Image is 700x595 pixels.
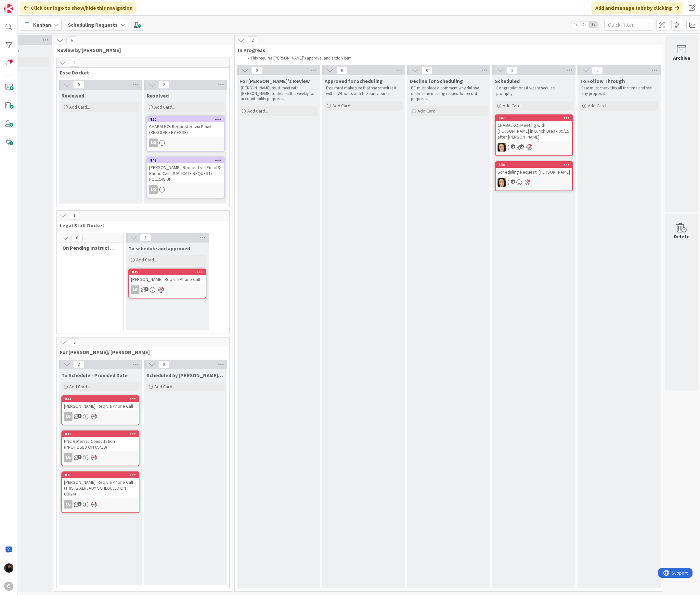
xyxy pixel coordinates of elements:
[147,122,224,137] div: CHABALKO: Requested via Email (RESOLVED BY ESSE)
[674,232,690,240] div: Delete
[14,1,30,9] span: Support
[418,108,438,114] span: Add Card...
[499,116,572,120] div: 847
[511,144,515,149] span: 2
[503,103,524,109] span: Add Card...
[68,21,118,28] b: Scheduling Requests
[64,500,72,509] div: LG
[240,78,310,84] span: For Breanna's Review
[247,108,268,114] span: Add Card...
[496,143,572,152] div: BL
[69,338,80,346] span: 3
[65,473,139,477] div: 836
[326,86,401,96] p: Esse must make sure that she schedule it within 24 hours with the participants.
[136,257,157,263] span: Add Card...
[69,104,90,110] span: Add Card...
[244,56,658,61] li: This requires [PERSON_NAME]'s approval and action item.
[150,117,224,122] div: 850
[496,86,572,96] p: Congratulations it was scheduled promptly.
[571,21,580,28] span: 1x
[65,432,139,436] div: 849
[496,162,572,176] div: 838Scheduling Request: [PERSON_NAME]
[128,269,206,298] a: 845[PERSON_NAME]: Req via Phone CallLG
[498,178,506,187] img: BL
[62,245,115,251] span: On Pending Instructed by Legal
[150,158,224,163] div: 848
[410,78,463,84] span: Decline for Scheduling
[62,472,139,498] div: 836[PERSON_NAME]: Req via Phone Call (THIS IS ALREADY SCHEDULED ON 09/24)
[62,453,139,462] div: LG
[65,397,139,401] div: 844
[511,179,515,184] span: 2
[495,161,573,191] a: 838Scheduling Request: [PERSON_NAME]BL
[62,478,139,498] div: [PERSON_NAME]: Req via Phone Call (THIS IS ALREADY SCHEDULED ON 09/24)
[61,430,139,466] a: 849PNC Referral: Consultation (PROPOSED ON 09/19)LG
[61,471,139,513] a: 836[PERSON_NAME]: Req via Phone Call (THIS IS ALREADY SCHEDULED ON 09/24)LG
[581,86,657,96] p: Esse must check this all the time and see any proposal.
[69,59,80,67] span: 2
[62,402,139,410] div: [PERSON_NAME]: Req via Phone Call
[144,287,149,291] span: 1
[73,81,84,89] span: 0
[147,372,225,378] span: Scheduled by Laine/Pring
[336,66,347,74] span: 0
[129,269,206,275] div: 845
[128,245,190,252] span: To schedule and approved
[158,81,169,89] span: 2
[496,121,572,141] div: CHABALKO: Meeting with [PERSON_NAME] in Lunch Break 09/15 after [PERSON_NAME]
[147,116,224,137] div: 850CHABALKO: Requested via Email (RESOLVED BY ESSE)
[154,104,175,110] span: Add Card...
[69,212,80,219] span: 1
[421,66,433,74] span: 0
[147,157,224,183] div: 848[PERSON_NAME]: Request via Email & Phone Call (DUPLICATE REQUEST) FOLLOW UP
[61,92,84,99] span: Reviewed
[591,2,683,14] div: Add and manage tabs by clicking
[673,54,690,62] div: Archive
[129,285,206,294] div: LG
[498,143,506,152] img: BL
[131,285,139,294] div: LG
[238,47,655,53] span: In Progress
[588,103,609,109] span: Add Card...
[580,78,625,84] span: To Follow Through
[495,114,573,156] a: 847CHABALKO: Meeting with [PERSON_NAME] in Lunch Break 09/15 after [PERSON_NAME]BL
[604,19,653,31] input: Quick Filter...
[77,455,82,459] span: 1
[4,4,13,13] img: Visit kanbanzone.com
[61,372,128,378] span: To Schedule - Provided Date
[154,384,175,390] span: Add Card...
[496,115,572,141] div: 847CHABALKO: Meeting with [PERSON_NAME] in Lunch Break 09/15 after [PERSON_NAME]
[589,21,598,28] span: 3x
[69,384,90,390] span: Add Card...
[496,115,572,121] div: 847
[251,66,262,74] span: 0
[149,139,158,147] div: LG
[62,472,139,478] div: 836
[62,396,139,402] div: 844
[247,36,258,44] span: 2
[147,185,224,194] div: LG
[62,412,139,421] div: LG
[325,78,383,84] span: Approved for Scheduling
[496,162,572,168] div: 838
[147,157,224,163] div: 848
[149,185,158,194] div: LG
[241,86,316,101] p: [PERSON_NAME] must meet with [PERSON_NAME] to discuss this weekly for accountability purposes.
[496,178,572,187] div: BL
[129,269,206,284] div: 845[PERSON_NAME]: Req via Phone Call
[147,116,224,122] div: 850
[77,502,82,506] span: 2
[158,361,169,368] span: 0
[62,500,139,509] div: LG
[62,437,139,451] div: PNC Referral: Consultation (PROPOSED ON 09/19)
[580,21,589,28] span: 2x
[495,78,520,84] span: Scheduled
[4,563,13,573] img: ES
[592,66,603,74] span: 0
[60,222,221,229] span: Legal Staff Docket
[62,431,139,437] div: 849
[4,582,13,591] div: C
[60,349,221,355] span: For Laine Guevarra/ Pring Matondo
[33,21,51,29] span: Kanban
[57,47,224,53] span: Review by Esse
